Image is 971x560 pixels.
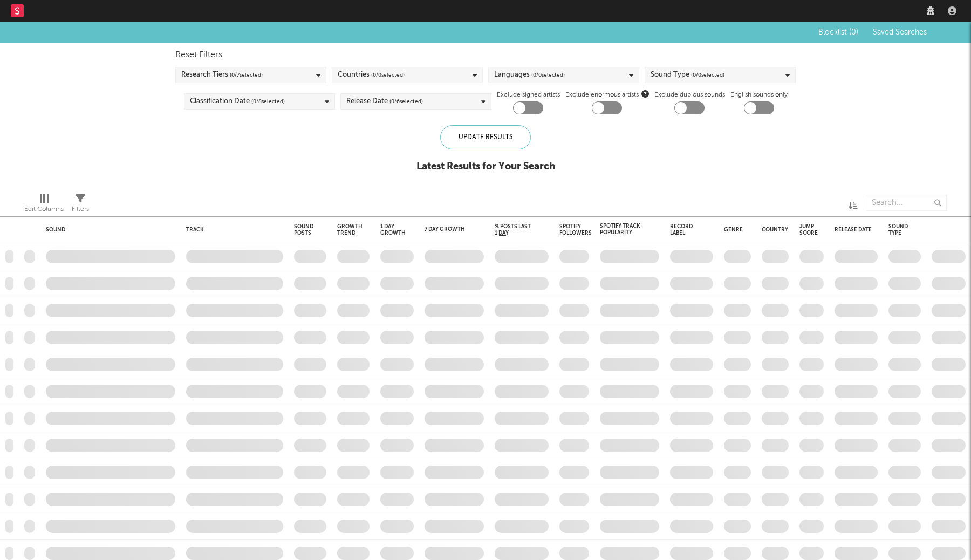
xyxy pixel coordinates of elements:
[425,226,468,233] div: 7 Day Growth
[346,95,423,108] div: Release Date
[440,125,531,149] div: Update Results
[888,223,908,236] div: Sound Type
[835,227,872,233] div: Release Date
[866,195,947,211] input: Search...
[531,69,565,81] span: ( 0 / 0 selected)
[181,69,263,81] div: Research Tiers
[251,95,285,108] span: ( 0 / 8 selected)
[230,69,263,81] span: ( 0 / 7 selected)
[380,223,406,236] div: 1 Day Growth
[654,88,725,101] label: Exclude dubious sounds
[691,69,724,81] span: ( 0 / 0 selected)
[371,69,405,81] span: ( 0 / 0 selected)
[762,227,788,233] div: Country
[190,95,285,108] div: Classification Date
[818,29,858,36] span: Blocklist
[670,223,697,236] div: Record Label
[873,29,929,36] span: Saved Searches
[186,227,278,233] div: Track
[565,88,649,101] span: Exclude enormous artists
[338,69,405,81] div: Countries
[651,69,724,81] div: Sound Type
[337,223,364,236] div: Growth Trend
[494,69,565,81] div: Languages
[641,88,649,99] button: Exclude enormous artists
[849,29,858,36] span: ( 0 )
[870,28,929,37] button: Saved Searches
[559,223,592,236] div: Spotify Followers
[46,227,170,233] div: Sound
[497,88,560,101] label: Exclude signed artists
[24,203,64,216] div: Edit Columns
[724,227,743,233] div: Genre
[175,49,796,62] div: Reset Filters
[72,189,89,221] div: Filters
[600,223,643,236] div: Spotify Track Popularity
[416,160,555,173] div: Latest Results for Your Search
[72,203,89,216] div: Filters
[495,223,532,236] span: % Posts Last 1 Day
[294,223,313,236] div: Sound Posts
[389,95,423,108] span: ( 0 / 6 selected)
[730,88,788,101] label: English sounds only
[24,189,64,221] div: Edit Columns
[799,223,818,236] div: Jump Score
